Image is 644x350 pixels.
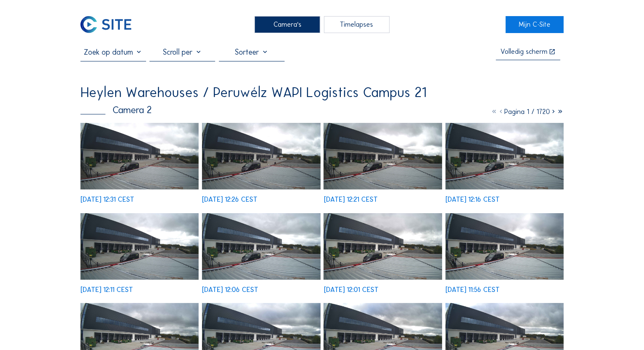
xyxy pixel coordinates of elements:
[323,196,377,203] div: [DATE] 12:21 CEST
[323,286,378,293] div: [DATE] 12:01 CEST
[80,106,152,115] div: Camera 2
[506,16,564,33] a: Mijn C-Site
[445,213,564,280] img: image_53768871
[500,48,547,56] div: Volledig scherm
[323,123,442,189] img: image_53769578
[445,286,500,293] div: [DATE] 11:56 CEST
[202,196,257,203] div: [DATE] 12:26 CEST
[323,213,442,280] img: image_53769005
[80,286,133,293] div: [DATE] 12:11 CEST
[202,123,320,189] img: image_53769718
[445,123,564,189] img: image_53769420
[80,123,199,189] img: image_53769868
[80,16,131,33] img: C-SITE Logo
[80,213,199,280] img: image_53769305
[445,196,500,203] div: [DATE] 12:16 CEST
[80,196,134,203] div: [DATE] 12:31 CEST
[80,47,146,57] input: Zoek op datum 󰅀
[324,16,390,33] div: Timelapses
[254,16,320,33] div: Camera's
[202,286,258,293] div: [DATE] 12:06 CEST
[202,213,320,280] img: image_53769137
[80,86,426,99] div: Heylen Warehouses / Peruwélz WAPI Logistics Campus 21
[504,108,550,116] span: Pagina 1 / 1720
[80,16,138,33] a: C-SITE Logo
